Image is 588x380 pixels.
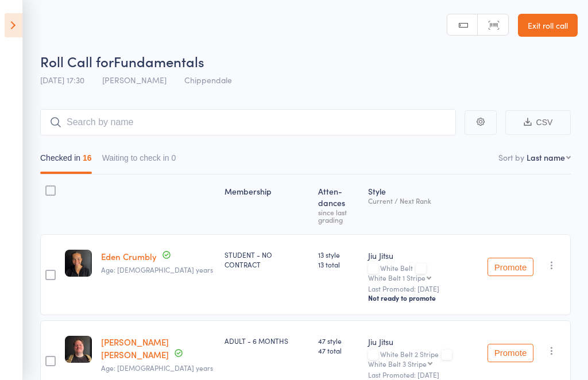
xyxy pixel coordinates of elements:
[527,152,565,163] div: Last name
[102,74,167,86] span: [PERSON_NAME]
[368,264,478,281] div: White Belt
[368,293,478,303] div: Not ready to promote
[368,274,425,281] div: White Belt 1 Stripe
[368,336,478,347] div: Jiu Jitsu
[488,344,533,362] button: Promote
[114,52,204,71] span: Fundamentals
[318,259,359,269] span: 13 total
[368,360,427,367] div: White Belt 3 Stripe
[368,285,478,293] small: Last Promoted: [DATE]
[101,363,213,373] span: Age: [DEMOGRAPHIC_DATA] years
[498,152,524,163] label: Sort by
[505,110,571,135] button: CSV
[83,153,92,162] div: 16
[101,250,157,262] a: Eden Crumbly
[40,148,92,174] button: Checked in16
[368,197,478,204] div: Current / Next Rank
[318,208,359,223] div: since last grading
[40,109,456,135] input: Search by name
[368,250,478,261] div: Jiu Jitsu
[318,250,359,259] span: 13 style
[101,265,213,274] span: Age: [DEMOGRAPHIC_DATA] years
[40,52,114,71] span: Roll Call for
[172,153,176,162] div: 0
[102,148,176,174] button: Waiting to check in0
[184,74,232,86] span: Chippendale
[488,258,533,276] button: Promote
[225,250,309,269] div: STUDENT - NO CONTRACT
[65,336,92,363] img: image1738914132.png
[318,336,359,346] span: 47 style
[318,346,359,355] span: 47 total
[368,371,478,379] small: Last Promoted: [DATE]
[518,14,578,37] a: Exit roll call
[40,74,84,86] span: [DATE] 17:30
[368,350,478,367] div: White Belt 2 Stripe
[225,336,309,346] div: ADULT - 6 MONTHS
[314,180,363,229] div: Atten­dances
[101,336,169,360] a: [PERSON_NAME] [PERSON_NAME]
[65,250,92,277] img: image1758932023.png
[363,180,483,229] div: Style
[220,180,314,229] div: Membership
